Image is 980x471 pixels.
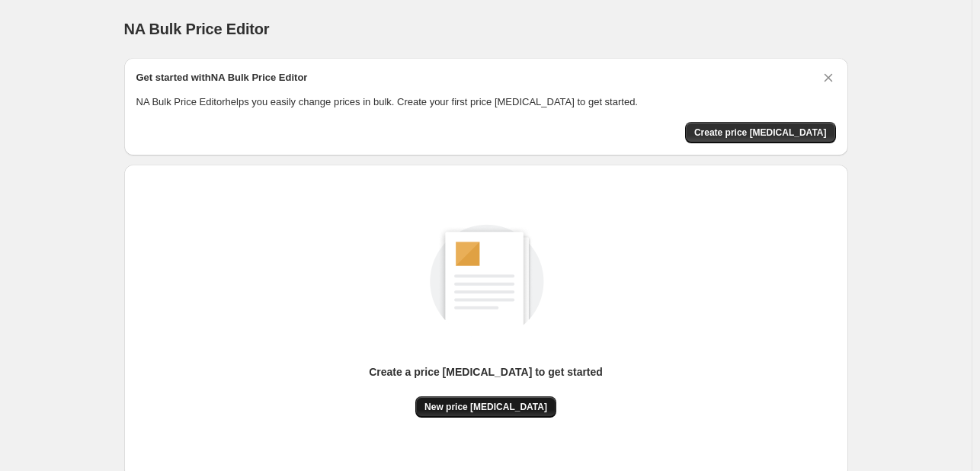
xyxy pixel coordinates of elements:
[685,122,836,143] button: Create price change job
[136,95,836,110] p: NA Bulk Price Editor helps you easily change prices in bulk. Create your first price [MEDICAL_DAT...
[369,364,603,380] p: Create a price [MEDICAL_DATA] to get started
[124,21,270,37] span: NA Bulk Price Editor
[424,401,547,413] span: New price [MEDICAL_DATA]
[415,396,556,418] button: New price [MEDICAL_DATA]
[136,70,308,85] h2: Get started with NA Bulk Price Editor
[694,127,827,139] span: Create price [MEDICAL_DATA]
[821,70,836,85] button: Dismiss card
